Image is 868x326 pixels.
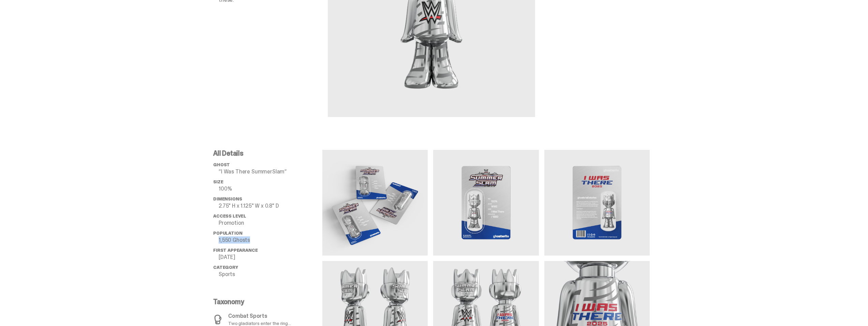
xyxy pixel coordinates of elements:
[219,237,322,243] p: 1,550 Ghosts
[433,150,539,256] img: media gallery image
[228,321,291,326] p: Two gladiators enter the ring...
[213,213,246,219] span: Access Level
[213,179,223,185] span: Size
[219,186,322,192] p: 100%
[213,247,258,253] span: First Appearance
[544,150,650,256] img: media gallery image
[213,162,230,168] span: ghost
[213,298,318,305] p: Taxonomy
[213,150,322,157] p: All Details
[213,196,242,202] span: Dimensions
[219,255,322,260] p: [DATE]
[228,313,291,319] p: Combat Sports
[219,169,322,174] p: “I Was There SummerSlam”
[322,150,428,256] img: media gallery image
[219,220,322,226] p: Promotion
[213,264,238,270] span: Category
[219,203,322,209] p: 2.75" H x 1.125" W x 0.8" D
[219,272,322,277] p: Sports
[213,230,242,236] span: Population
